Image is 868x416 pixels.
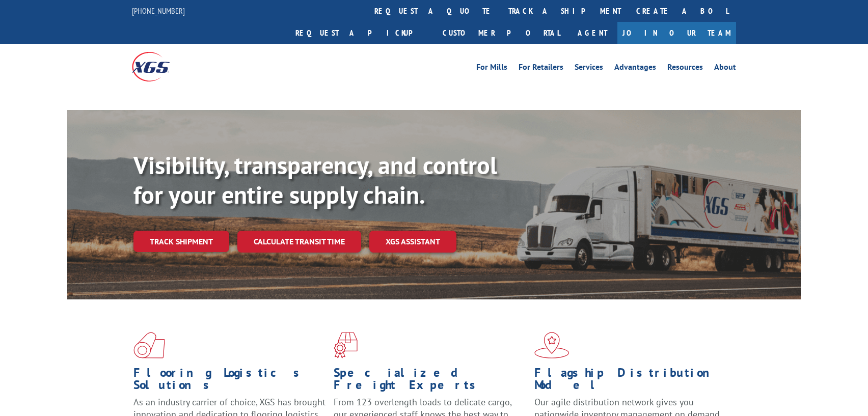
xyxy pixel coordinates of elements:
[667,63,703,74] a: Resources
[288,22,435,44] a: Request a pickup
[617,22,736,44] a: Join Our Team
[133,367,326,396] h1: Flooring Logistics Solutions
[133,332,165,358] img: xgs-icon-total-supply-chain-intelligence-red
[567,22,617,44] a: Agent
[334,332,358,358] img: xgs-icon-focused-on-flooring-red
[369,231,456,253] a: XGS ASSISTANT
[133,149,497,210] b: Visibility, transparency, and control for your entire supply chain.
[334,367,526,396] h1: Specialized Freight Experts
[133,231,229,252] a: Track shipment
[132,6,185,16] a: [PHONE_NUMBER]
[476,63,507,74] a: For Mills
[575,63,603,74] a: Services
[237,231,361,253] a: Calculate transit time
[435,22,567,44] a: Customer Portal
[519,63,563,74] a: For Retailers
[534,367,727,396] h1: Flagship Distribution Model
[614,63,656,74] a: Advantages
[534,332,569,358] img: xgs-icon-flagship-distribution-model-red
[714,63,736,74] a: About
